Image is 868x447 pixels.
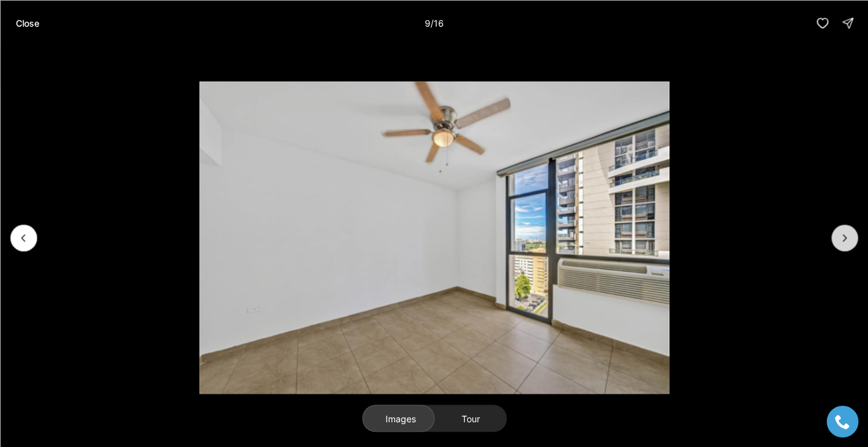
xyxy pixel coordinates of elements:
[831,224,858,251] button: Next slide
[362,405,434,432] button: Images
[434,405,507,432] button: Tour
[425,17,444,28] p: 9 / 16
[8,10,46,36] button: Close
[10,224,37,251] button: Previous slide
[15,18,39,28] p: Close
